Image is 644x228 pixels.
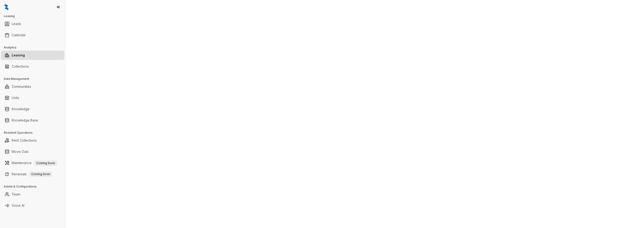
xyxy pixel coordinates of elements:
a: Leasing [12,51,25,60]
span: Coming Soon [29,172,52,177]
li: Leads [1,19,64,29]
h3: Analytics [4,45,65,50]
span: Coming Soon [34,161,57,166]
a: Knowledge [12,104,29,114]
a: Rent Collections [12,136,37,145]
li: Communities [1,82,64,91]
h3: Data Management [4,77,65,81]
a: Team [12,190,20,199]
a: Units [12,93,19,103]
li: Units [1,93,64,103]
li: Rent Collections [1,136,64,145]
li: Renewals [1,169,64,179]
a: Leads [12,19,21,29]
li: Calendar [1,30,64,40]
h3: Admin & Configurations [4,184,65,189]
li: Collections [1,62,64,71]
a: RenewalsComing Soon [12,169,52,179]
h3: Resident Operations [4,131,65,135]
li: Maintenance [1,158,64,168]
a: Voice AI [12,201,24,210]
h3: Leasing [4,14,65,18]
li: Move Outs [1,147,64,156]
li: Team [1,190,64,199]
li: Voice AI [1,201,64,210]
a: Calendar [12,30,26,40]
a: Knowledge Base [12,116,38,125]
li: Knowledge [1,104,64,114]
li: Leasing [1,51,64,60]
a: Move Outs [12,147,29,156]
a: Collections [12,62,29,71]
img: logo [5,4,8,10]
li: Knowledge Base [1,116,64,125]
a: Communities [12,82,31,91]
